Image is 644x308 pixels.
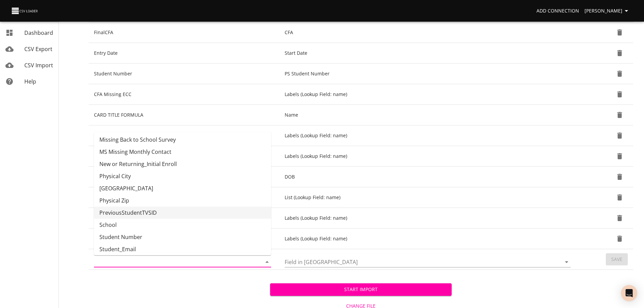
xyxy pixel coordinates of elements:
td: HasSibling? [89,208,279,229]
button: Start Import [270,283,452,296]
button: [PERSON_NAME] [582,5,633,17]
li: [GEOGRAPHIC_DATA] [94,182,271,194]
button: Delete [612,148,628,164]
td: DOB [89,167,279,187]
a: Add Connection [534,5,582,17]
td: Missing Back to School Survey [89,146,279,167]
td: Labels (Lookup Field: name) [279,208,579,229]
span: CSV Export [24,45,52,53]
td: Start Date [279,43,579,64]
td: GRADE [89,187,279,208]
td: New or Returning_Initial Enroll [89,229,279,249]
td: Student Number [89,64,279,84]
button: Delete [612,189,628,206]
button: Delete [612,86,628,102]
button: Open [562,257,571,267]
td: Labels (Lookup Field: name) [279,229,579,249]
li: PreviousStudentTVSID [94,207,271,219]
span: [PERSON_NAME] [585,7,630,15]
td: MS Missing Monthly Contact [89,125,279,146]
td: Name [279,105,579,125]
li: Missing Back to School Survey [94,134,271,146]
button: Delete [612,107,628,123]
td: CARD TITLE FORMULA [89,105,279,125]
td: Labels (Lookup Field: name) [279,84,579,105]
td: PS Student Number [279,64,579,84]
li: Physical Zip [94,194,271,207]
button: Delete [612,210,628,226]
td: CFA Missing ECC [89,84,279,105]
li: School [94,219,271,231]
button: Close [262,257,272,267]
img: CSV Loader [11,6,39,16]
div: Open Intercom Messenger [621,285,637,301]
button: Delete [612,169,628,185]
li: Physical City [94,170,271,182]
td: List (Lookup Field: name) [279,187,579,208]
span: CSV Import [24,62,53,69]
td: DOB [279,167,579,187]
td: Labels (Lookup Field: name) [279,146,579,167]
button: Delete [612,127,628,144]
td: Entry Date [89,43,279,64]
button: Delete [612,231,628,247]
span: Add Connection [536,7,579,15]
span: Dashboard [24,29,53,37]
li: New or Returning_Initial Enroll [94,158,271,170]
td: CFA [279,22,579,43]
button: Delete [612,66,628,82]
button: Delete [612,24,628,41]
li: Student_Email [94,243,271,255]
li: MS Missing Monthly Contact [94,146,271,158]
button: Delete [612,45,628,61]
td: Labels (Lookup Field: name) [279,125,579,146]
li: Student Number [94,231,271,243]
td: FinalCFA [89,22,279,43]
span: Start Import [276,285,446,294]
span: Help [24,78,36,85]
